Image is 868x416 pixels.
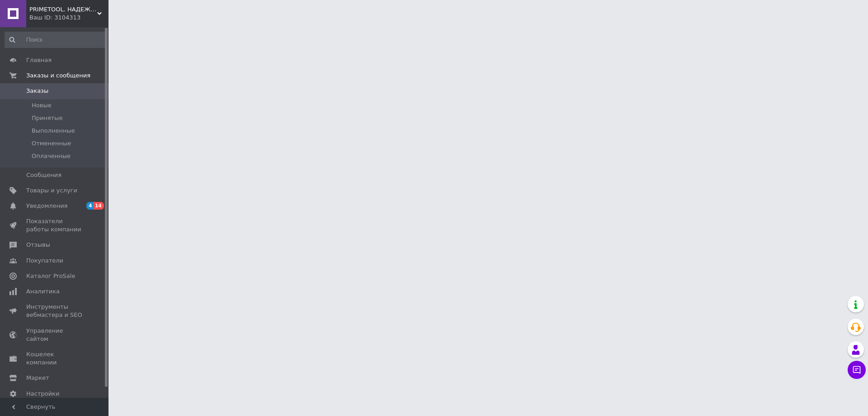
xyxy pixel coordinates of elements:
[26,87,48,95] span: Заказы
[26,272,75,280] span: Каталог ProSale
[26,350,84,367] span: Кошелек компании
[32,152,71,160] span: Оплаченные
[848,361,866,379] button: Чат с покупателем
[26,241,50,249] span: Отзывы
[26,390,59,398] span: Настройки
[26,72,90,80] span: Заказы и сообщения
[26,217,84,234] span: Показатели работы компании
[29,5,97,14] span: PRIMETOOL. НАДЕЖНОЕ ОБОРУДОВАНИЕ. КАЧЕСТВЕННЫЙ ИНСТРУМЕНТ
[94,202,104,210] span: 14
[26,303,84,319] span: Инструменты вебмастера и SEO
[32,114,63,122] span: Принятые
[26,186,77,195] span: Товары и услуги
[32,127,75,135] span: Выполненные
[29,14,108,22] div: Ваш ID: 3104313
[86,202,94,210] span: 4
[5,32,107,48] input: Поиск
[32,139,71,148] span: Отмененные
[26,374,49,382] span: Маркет
[26,287,60,296] span: Аналитика
[26,202,67,210] span: Уведомления
[26,257,63,265] span: Покупатели
[26,327,84,343] span: Управление сайтом
[32,101,52,110] span: Новые
[26,56,52,64] span: Главная
[26,171,61,179] span: Сообщения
